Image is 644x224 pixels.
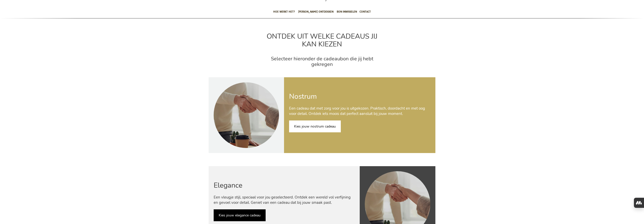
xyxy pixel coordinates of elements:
[337,6,357,18] span: Bon inwisselen
[298,6,333,18] span: [PERSON_NAME] ontdekken
[260,29,384,52] h2: ONTDEK UIT WELKE CADEAUS JIJ KAN KIEZEN
[289,92,317,101] span: Nostrum
[260,56,384,67] h3: Selecteer hieronder de cadeaubon die jij hebt gekregen
[214,82,279,148] img: Onboarding_Gifts_Corporate
[214,195,355,206] p: Een vleugje stijl, speciaal voor jou geselecteerd. Ontdek een wereld vol verfijning en gevoel voo...
[214,182,355,189] h2: Elegance
[359,6,371,18] span: Contact
[289,120,341,132] a: Kies jouw nostrum cadeau
[214,209,266,221] a: Kies jouw elegance cadeau
[273,6,295,18] span: Hoe werkt het?
[289,106,425,116] span: Een cadeau dat met zorg voor jou is uitgekozen. Praktisch, doordacht en met oog voor detail. Ontd...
